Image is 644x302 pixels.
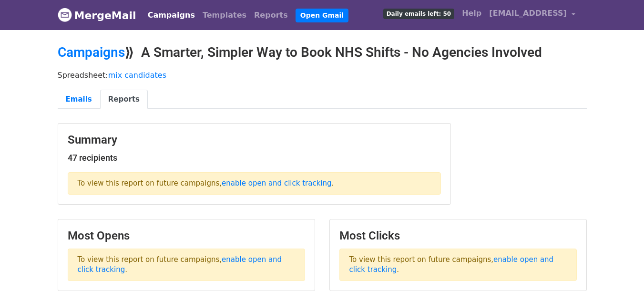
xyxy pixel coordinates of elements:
[68,249,305,281] p: To view this report on future campaigns, .
[199,6,250,25] a: Templates
[58,44,125,60] a: Campaigns
[485,4,579,26] a: [EMAIL_ADDRESS]
[58,5,136,25] a: MergeMail
[489,8,567,19] span: [EMAIL_ADDRESS]
[222,179,331,187] a: enable open and click tracking
[68,153,441,163] h5: 47 recipients
[379,4,458,23] a: Daily emails left: 50
[339,229,577,243] h3: Most Clicks
[296,9,348,22] a: Open Gmail
[144,6,199,25] a: Campaigns
[58,70,587,80] p: Spreadsheet:
[383,9,454,19] span: Daily emails left: 50
[58,8,72,22] img: MergeMail logo
[58,90,100,109] a: Emails
[458,4,485,23] a: Help
[250,6,292,25] a: Reports
[58,44,587,61] h2: ⟫ A Smarter, Simpler Way to Book NHS Shifts - No Agencies Involved
[68,229,305,243] h3: Most Opens
[339,249,577,281] p: To view this report on future campaigns, .
[68,172,441,195] p: To view this report on future campaigns, .
[100,90,148,109] a: Reports
[68,133,441,147] h3: Summary
[108,71,166,80] a: mix candidates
